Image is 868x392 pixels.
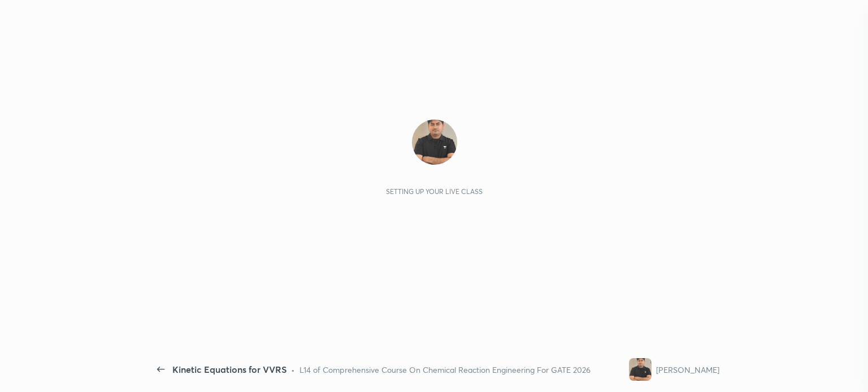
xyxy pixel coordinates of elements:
[412,120,457,165] img: 3072685e79af4bee8efb648945ce733f.jpg
[629,358,652,381] img: 3072685e79af4bee8efb648945ce733f.jpg
[291,364,295,376] div: •
[172,363,287,376] div: Kinetic Equations for VVRS
[386,187,483,196] div: Setting up your live class
[300,364,591,376] div: L14 of Comprehensive Course On Chemical Reaction Engineering For GATE 2026
[656,364,719,376] div: [PERSON_NAME]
